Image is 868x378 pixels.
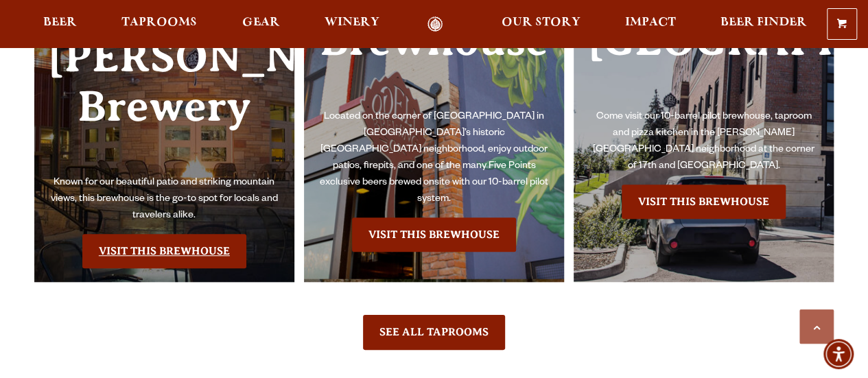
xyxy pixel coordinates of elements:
a: See All Taprooms [363,315,505,349]
a: Winery [316,16,388,32]
a: Impact [616,16,685,32]
a: Scroll to top [799,309,834,344]
a: Visit the Sloan’s Lake Brewhouse [622,185,786,219]
a: Our Story [493,16,589,32]
a: Beer Finder [712,16,816,32]
a: Gear [233,16,289,32]
a: Visit the Five Points Brewhouse [352,217,516,252]
span: Taprooms [121,17,197,28]
a: Beer [34,16,86,32]
span: Our Story [502,17,580,28]
div: Accessibility Menu [823,339,854,369]
span: Gear [242,17,280,28]
span: Beer [43,17,77,28]
p: Come visit our 10-barrel pilot brewhouse, taproom and pizza kitchen in the [PERSON_NAME][GEOGRAPH... [587,109,820,175]
span: Impact [625,17,676,28]
p: Located on the corner of [GEOGRAPHIC_DATA] in [GEOGRAPHIC_DATA]’s historic [GEOGRAPHIC_DATA] neig... [318,109,550,208]
p: Known for our beautiful patio and striking mountain views, this brewhouse is the go-to spot for l... [48,175,281,224]
span: Winery [325,17,379,28]
a: Visit the Fort Collin's Brewery & Taproom [82,234,246,268]
a: Odell Home [410,16,461,32]
span: Beer Finder [720,17,807,28]
a: Taprooms [113,16,206,32]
